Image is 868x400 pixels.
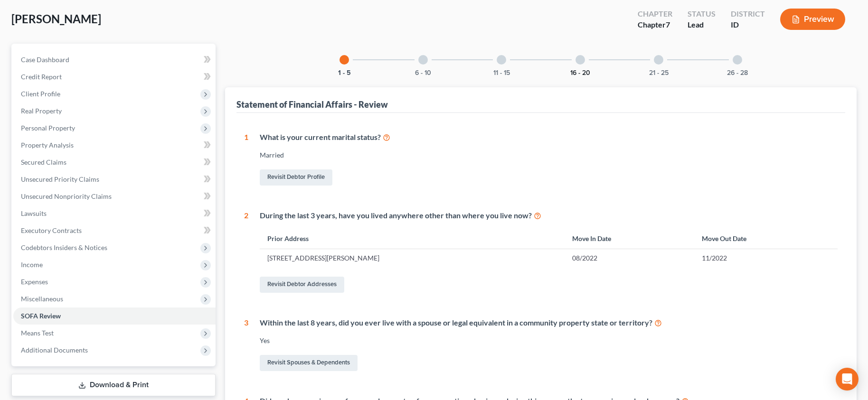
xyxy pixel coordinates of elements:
[21,56,69,64] span: Case Dashboard
[244,317,248,373] div: 3
[13,51,216,68] a: Case Dashboard
[13,188,216,205] a: Unsecured Nonpriority Claims
[13,171,216,188] a: Unsecured Priority Claims
[493,70,510,76] button: 11 - 15
[21,107,62,115] span: Real Property
[260,228,565,249] th: Prior Address
[244,210,248,295] div: 2
[21,278,48,286] span: Expenses
[21,243,107,251] span: Codebtors Insiders & Notices
[731,9,765,19] div: District
[21,73,62,81] span: Credit Report
[638,19,672,30] div: Chapter
[21,295,63,303] span: Miscellaneous
[666,20,670,29] span: 7
[731,19,765,30] div: ID
[21,312,61,320] span: SOFA Review
[21,124,75,132] span: Personal Property
[260,249,565,267] td: [STREET_ADDRESS][PERSON_NAME]
[11,12,101,26] span: [PERSON_NAME]
[21,158,66,166] span: Secured Claims
[21,346,88,354] span: Additional Documents
[11,374,216,396] a: Download & Print
[260,277,344,293] a: Revisit Debtor Addresses
[21,141,74,149] span: Property Analysis
[21,260,43,269] span: Income
[415,70,431,76] button: 6 - 10
[21,192,112,200] span: Unsecured Nonpriority Claims
[236,99,388,110] div: Statement of Financial Affairs - Review
[260,317,838,328] div: Within the last 8 years, did you ever live with a spouse or legal equivalent in a community prope...
[21,226,82,234] span: Executory Contracts
[13,137,216,154] a: Property Analysis
[13,205,216,222] a: Lawsuits
[780,9,845,30] button: Preview
[21,175,99,183] span: Unsecured Priority Claims
[21,329,54,337] span: Means Test
[570,70,590,76] button: 16 - 20
[688,9,716,19] div: Status
[260,355,358,371] a: Revisit Spouses & Dependents
[13,307,216,325] a: SOFA Review
[260,132,838,143] div: What is your current marital status?
[13,154,216,171] a: Secured Claims
[13,68,216,85] a: Credit Report
[21,90,60,98] span: Client Profile
[649,70,669,76] button: 21 - 25
[260,210,838,221] div: During the last 3 years, have you lived anywhere other than where you live now?
[694,228,838,249] th: Move Out Date
[13,222,216,239] a: Executory Contracts
[244,132,248,187] div: 1
[338,70,351,76] button: 1 - 5
[638,9,672,19] div: Chapter
[836,368,859,391] div: Open Intercom Messenger
[694,249,838,267] td: 11/2022
[565,228,694,249] th: Move In Date
[260,169,332,186] a: Revisit Debtor Profile
[21,209,47,217] span: Lawsuits
[260,336,838,345] div: Yes
[688,19,716,30] div: Lead
[727,70,748,76] button: 26 - 28
[565,249,694,267] td: 08/2022
[260,150,838,160] div: Married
